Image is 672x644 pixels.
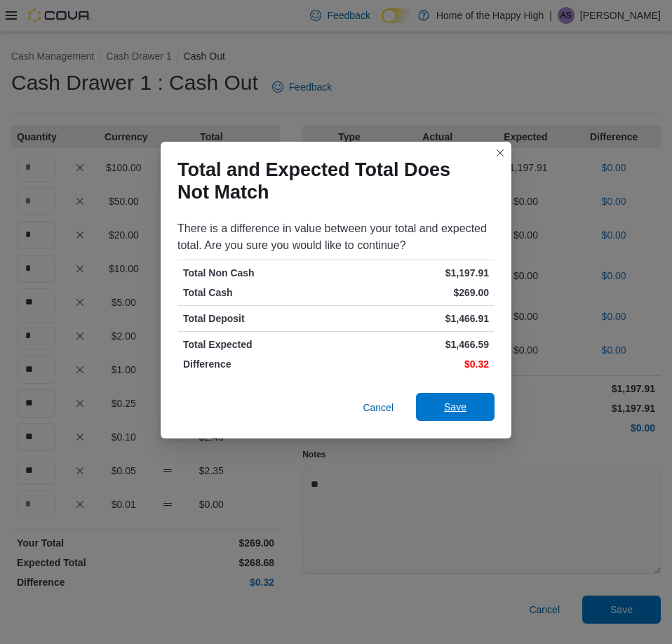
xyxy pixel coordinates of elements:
[183,266,333,280] p: Total Non Cash
[357,394,399,422] button: Cancel
[363,401,394,415] span: Cancel
[339,266,489,280] p: $1,197.91
[492,145,509,161] button: Closes this modal window
[339,357,489,371] p: $0.32
[177,159,483,203] h1: Total and Expected Total Does Not Match
[339,311,489,326] p: $1,466.91
[416,393,495,421] button: Save
[339,337,489,351] p: $1,466.59
[339,286,489,300] p: $269.00
[177,220,495,254] div: There is a difference in value between your total and expected total. Are you sure you would like...
[183,311,333,326] p: Total Deposit
[444,400,466,414] span: Save
[183,286,333,300] p: Total Cash
[183,337,333,351] p: Total Expected
[183,357,333,371] p: Difference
